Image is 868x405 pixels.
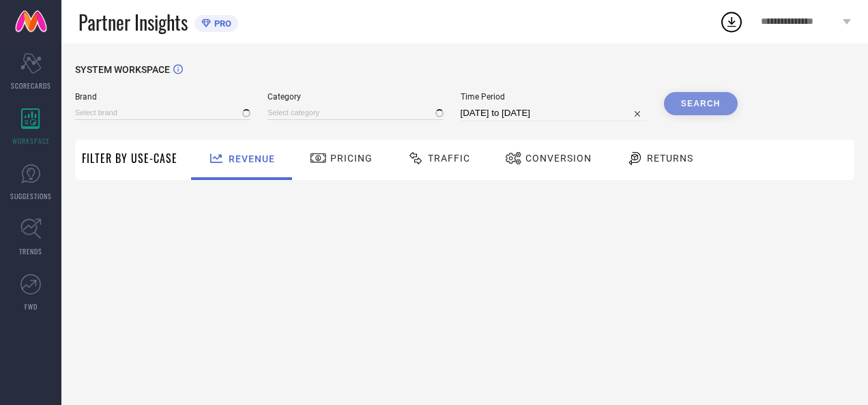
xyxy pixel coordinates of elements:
[428,153,470,164] span: Traffic
[75,92,250,102] span: Brand
[719,10,744,34] div: Open download list
[25,301,38,312] span: FWD
[461,105,647,121] input: Select time period
[647,153,693,164] span: Returns
[12,136,50,146] span: WORKSPACE
[19,246,42,256] span: TRENDS
[82,150,177,166] span: Filter By Use-Case
[11,80,51,91] span: SCORECARDS
[461,92,647,102] span: Time Period
[78,8,188,36] span: Partner Insights
[75,106,250,120] input: Select brand
[75,64,170,75] span: SYSTEM WORKSPACE
[10,191,52,201] span: SUGGESTIONS
[229,153,275,164] span: Revenue
[211,18,231,29] span: PRO
[267,106,443,120] input: Select category
[525,153,592,164] span: Conversion
[330,153,373,164] span: Pricing
[267,92,443,102] span: Category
